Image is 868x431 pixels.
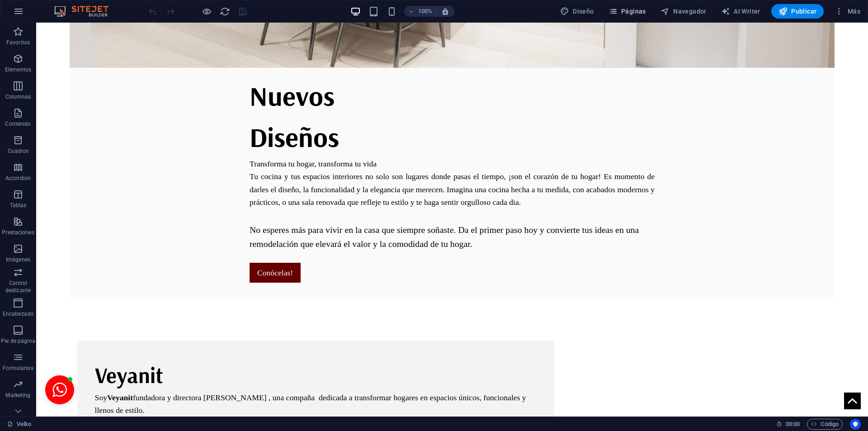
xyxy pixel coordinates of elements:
[8,147,29,155] p: Cuadros
[657,4,710,19] button: Navegador
[721,7,760,16] span: AI Writer
[778,7,817,16] span: Publicar
[5,120,31,128] p: Contenido
[660,7,707,16] span: Navegador
[2,229,34,236] p: Prestaciones
[560,7,594,16] span: Diseño
[3,310,33,317] p: Encabezado
[5,66,31,73] p: Elementos
[831,4,864,19] button: Más
[835,7,860,16] span: Más
[792,421,793,427] span: :
[5,392,30,399] p: Marketing
[557,4,598,19] button: Diseño
[220,6,230,17] i: Volver a cargar página
[3,365,33,372] p: Formularios
[418,6,432,17] h6: 100%
[771,4,824,19] button: Publicar
[6,39,30,46] p: Favoritos
[7,419,32,430] a: Haz clic para cancelar la selección y doble clic para abrir páginas
[609,7,646,16] span: Páginas
[201,6,212,17] button: Haz clic para salir del modo de previsualización y seguir editando
[404,6,436,17] button: 100%
[807,419,843,430] button: Código
[9,353,38,382] button: Open chat window
[717,4,764,19] button: AI Writer
[605,4,650,19] button: Páginas
[219,6,230,17] button: reload
[850,419,861,430] button: Usercentrics
[786,419,800,430] span: 00 00
[52,6,120,17] img: Editor Logo
[5,93,31,100] p: Columnas
[10,202,27,209] p: Tablas
[441,7,449,15] i: Al redimensionar, ajustar el nivel de zoom automáticamente para ajustarse al dispositivo elegido.
[811,419,839,430] span: Código
[5,175,31,182] p: Accordion
[1,337,35,345] p: Pie de página
[776,419,800,430] h6: Tiempo de la sesión
[6,256,30,263] p: Imágenes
